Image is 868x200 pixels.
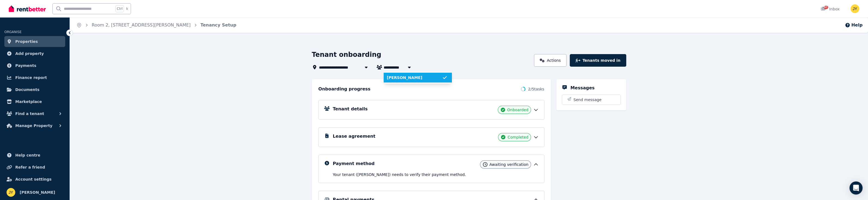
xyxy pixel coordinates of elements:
div: Open Intercom Messenger [849,181,863,195]
button: Help [845,22,863,28]
span: Manage Property [15,122,52,129]
span: k [126,7,128,11]
h5: Lease agreement [333,133,375,140]
img: JIAN YU [7,188,15,197]
a: Room 2, [STREET_ADDRESS][PERSON_NAME] [92,22,191,28]
button: Send message [562,95,621,105]
h5: Tenant details [333,106,368,112]
span: ORGANISE [4,30,22,34]
span: [PERSON_NAME] [387,75,442,80]
span: Documents [15,86,40,93]
span: Refer a friend [15,164,45,170]
span: Ctrl [115,5,124,12]
a: Add property [4,48,65,59]
span: Add property [15,50,44,57]
span: [PERSON_NAME] [20,189,55,196]
span: 61 [824,6,828,9]
button: Find a tenant [4,108,65,119]
a: Refer a friend [4,162,65,173]
button: Manage Property [4,120,65,131]
span: Properties [15,38,38,45]
span: 2 / 5 tasks [528,86,544,92]
button: Tenants moved in [570,54,626,67]
a: Marketplace [4,96,65,107]
a: Finance report [4,72,65,83]
a: Account settings [4,174,65,185]
h2: Onboarding progress [318,86,371,92]
span: Onboarded [507,107,529,113]
p: Your tenant ([PERSON_NAME]) needs to verify their payment method. [333,172,539,177]
span: Find a tenant [15,110,44,117]
span: Tenancy Setup [201,22,237,28]
a: Payments [4,60,65,71]
a: Properties [4,36,65,47]
a: Actions [534,54,566,67]
a: Help centre [4,150,65,161]
span: Finance report [15,74,47,81]
h5: Messages [571,85,595,91]
nav: Breadcrumb [70,17,243,33]
img: JIAN YU [851,4,859,13]
h1: Tenant onboarding [312,50,381,59]
div: Inbox [821,6,840,12]
span: Help centre [15,152,40,158]
span: Send message [574,97,602,102]
span: Completed [508,134,528,140]
span: Awaiting verification [490,162,529,167]
img: RentBetter [9,5,46,13]
a: Documents [4,84,65,95]
span: Marketplace [15,98,42,105]
h5: Payment method [333,160,375,167]
span: Payments [15,62,36,69]
span: Account settings [15,176,52,183]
